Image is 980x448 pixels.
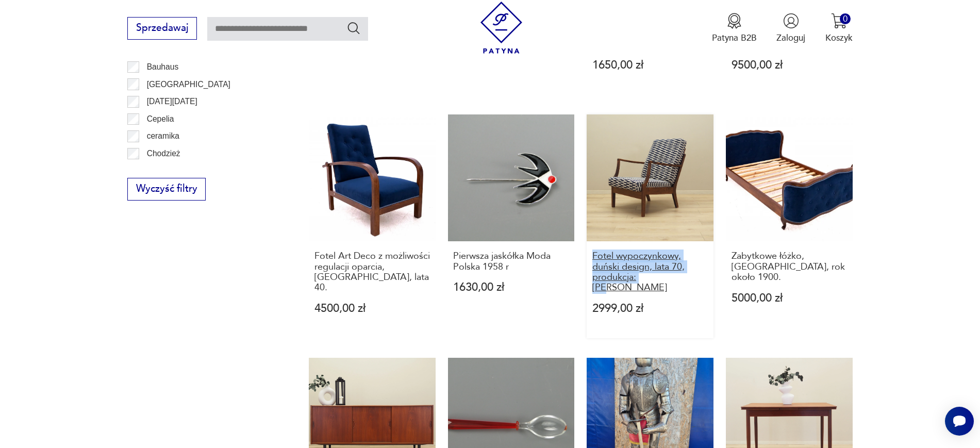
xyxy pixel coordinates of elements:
[127,25,197,33] a: Sprzedawaj
[147,129,179,143] p: ceramika
[825,13,853,44] button: 0Koszyk
[309,114,436,338] a: Fotel Art Deco z możliwości regulacji oparcia, Polska, lata 40.Fotel Art Deco z możliwości regula...
[453,49,569,60] p: 2300,00 zł
[945,407,974,436] iframe: Smartsupp widget button
[840,13,851,24] div: 0
[475,2,527,54] img: Patyna - sklep z meblami i dekoracjami vintage
[726,13,742,29] img: Ikona medalu
[147,95,197,108] p: [DATE][DATE]
[592,251,708,293] h3: Fotel wypoczynkowy, duński design, lata 70, produkcja: [PERSON_NAME]
[453,282,569,293] p: 1630,00 zł
[314,251,430,293] h3: Fotel Art Deco z możliwości regulacji oparcia, [GEOGRAPHIC_DATA], lata 40.
[147,147,180,160] p: Chodzież
[712,13,757,44] button: Patyna B2B
[712,32,757,44] p: Patyna B2B
[147,164,178,178] p: Ćmielów
[147,78,230,91] p: [GEOGRAPHIC_DATA]
[732,60,847,71] p: 9500,00 zł
[592,60,708,71] p: 1650,00 zł
[592,303,708,314] p: 2999,00 zł
[453,251,569,272] h3: Pierwsza jaskółka Moda Polska 1958 r
[726,114,853,338] a: Zabytkowe łóżko, Francja, rok około 1900.Zabytkowe łóżko, [GEOGRAPHIC_DATA], rok około 1900.5000,...
[448,114,575,338] a: Pierwsza jaskółka Moda Polska 1958 rPierwsza jaskółka Moda Polska 1958 r1630,00 zł
[127,178,206,201] button: Wyczyść filtry
[783,13,799,29] img: Ikonka użytkownika
[776,32,805,44] p: Zaloguj
[712,13,757,44] a: Ikona medaluPatyna B2B
[732,251,847,283] h3: Zabytkowe łóżko, [GEOGRAPHIC_DATA], rok około 1900.
[587,114,713,338] a: Fotel wypoczynkowy, duński design, lata 70, produkcja: DaniaFotel wypoczynkowy, duński design, la...
[147,112,174,126] p: Cepelia
[825,32,853,44] p: Koszyk
[346,21,361,36] button: Szukaj
[732,293,847,304] p: 5000,00 zł
[776,13,805,44] button: Zaloguj
[147,60,179,74] p: Bauhaus
[314,303,430,314] p: 4500,00 zł
[127,17,197,40] button: Sprzedawaj
[831,13,847,29] img: Ikona koszyka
